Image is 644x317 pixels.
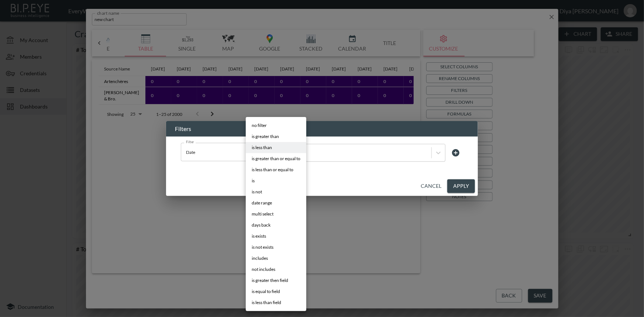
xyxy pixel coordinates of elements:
span: is greater then field [252,277,288,284]
span: is less than field [252,299,281,306]
span: is not exists [252,244,273,251]
span: is [252,178,255,184]
span: days back [252,222,271,228]
span: is greater than [252,133,279,140]
span: is equal to field [252,288,280,295]
span: includes [252,255,268,262]
span: multi select [252,211,273,217]
span: is exists [252,233,266,240]
span: is greater than or equal to [252,155,300,162]
span: is less than or equal to [252,166,293,173]
span: date range [252,200,272,206]
span: is not [252,189,262,195]
span: not includes [252,266,275,273]
span: is less than [252,144,272,151]
span: no filter [252,122,267,129]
